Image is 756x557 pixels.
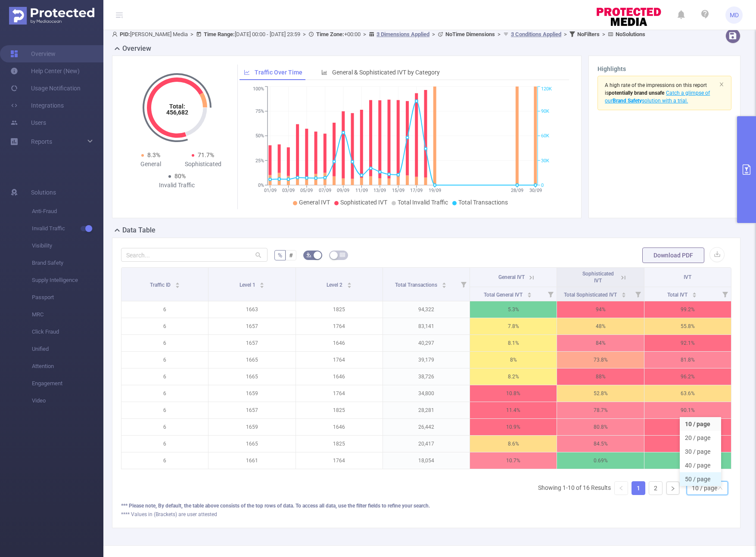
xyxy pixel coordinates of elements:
span: [PERSON_NAME] Media [DATE] 00:00 - [DATE] 23:59 +00:00 [112,31,645,37]
p: 1659 [208,419,295,435]
tspan: 09/09 [337,188,349,193]
span: > [361,31,369,37]
span: Level 1 [240,282,257,288]
p: 39,179 [383,352,470,368]
tspan: Total: [169,103,185,110]
span: Anti-Fraud [32,203,103,220]
p: 7.8% [470,318,557,334]
i: icon: bg-colors [306,252,311,257]
span: MRC [32,306,103,323]
i: Filter menu [719,287,731,301]
p: 1646 [296,368,383,385]
span: IVT [684,274,691,280]
p: 1764 [296,318,383,334]
div: Sophisticated [177,160,230,169]
p: 1665 [208,352,295,368]
i: icon: caret-up [621,291,626,294]
i: icon: right [670,486,675,491]
div: Sort [527,291,532,296]
tspan: 17/09 [410,188,423,193]
p: 88% [557,368,644,385]
p: 5.3% [470,301,557,318]
i: icon: caret-up [260,281,264,284]
tspan: 30K [541,158,549,164]
tspan: 90K [541,108,549,114]
i: icon: left [619,486,624,491]
p: 52.8% [557,385,644,402]
p: 81.8% [644,352,731,368]
p: 92.1% [644,335,731,351]
p: 8.1% [470,335,557,351]
p: 6 [121,368,208,385]
b: Time Range: [204,31,235,37]
p: 20,417 [383,436,470,452]
span: > [600,31,608,37]
tspan: 75% [255,108,264,114]
div: Sort [175,281,180,286]
tspan: 60K [541,133,549,139]
span: Unified [32,340,103,358]
p: 80.8% [557,419,644,435]
a: Users [10,114,46,131]
span: Level 2 [327,282,344,288]
i: icon: bar-chart [321,69,327,75]
li: 50 / page [680,472,721,486]
tspan: 19/09 [429,188,441,193]
div: 10 / page [692,482,717,495]
h3: Highlights [597,65,731,74]
span: General IVT [498,274,525,280]
tspan: 07/09 [319,188,331,193]
p: 1764 [296,352,383,368]
a: Usage Notification [10,80,81,97]
a: Integrations [10,97,64,114]
tspan: 03/09 [282,188,295,193]
p: 1661 [208,452,295,469]
tspan: 50% [255,133,264,139]
i: icon: caret-up [347,281,352,284]
p: 84.5% [557,436,644,452]
span: General IVT [299,199,330,206]
i: icon: caret-up [692,291,697,294]
p: 1764 [296,385,383,402]
i: icon: caret-up [442,281,446,284]
i: icon: caret-down [442,285,446,287]
div: Sort [347,281,352,286]
i: icon: caret-down [347,285,352,287]
tspan: 05/09 [301,188,313,193]
i: icon: down [718,486,723,492]
p: 94% [557,301,644,318]
p: 63.6% [644,385,731,402]
p: 84% [557,335,644,351]
p: 55.8% [644,318,731,334]
h2: Overview [122,43,151,54]
li: 30 / page [680,445,721,458]
p: 1646 [296,419,383,435]
i: icon: caret-down [621,294,626,297]
tspan: 456,682 [166,109,188,116]
b: Brand Safety [613,98,642,104]
span: Reports [31,138,52,145]
a: 1 [632,482,645,495]
i: Filter menu [544,287,557,301]
p: 91.7% [644,419,731,435]
span: Total Sophisticated IVT [564,292,618,298]
i: icon: table [340,252,345,257]
span: Visibility [32,237,103,254]
div: Sort [259,281,264,286]
span: Engagement [32,375,103,392]
tspan: 0% [258,183,264,188]
span: Sophisticated IVT [582,271,614,284]
p: 1665 [208,368,295,385]
tspan: 15/09 [392,188,404,193]
tspan: 13/09 [373,188,386,193]
a: Overview [10,45,56,62]
p: 38,726 [383,368,470,385]
span: > [495,31,503,37]
span: is [605,90,664,96]
b: potentially brand unsafe [609,90,664,96]
p: 83,141 [383,318,470,334]
i: icon: caret-down [527,294,532,297]
a: Reports [31,133,52,150]
p: 11.4% [470,402,557,418]
li: 10 / page [680,417,721,431]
